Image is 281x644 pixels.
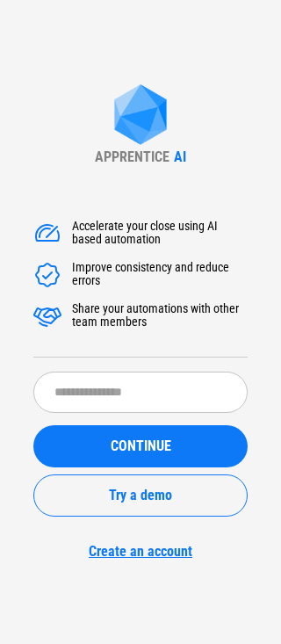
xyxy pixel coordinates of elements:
img: Accelerate [33,261,61,289]
img: Accelerate [33,220,61,248]
div: Share your automations with other team members [72,302,248,330]
img: Apprentice AI [105,84,176,148]
div: Accelerate your close using AI based automation [72,220,248,248]
img: Accelerate [33,302,61,330]
span: CONTINUE [111,439,171,453]
a: Create an account [33,543,248,560]
span: Try a demo [109,488,172,503]
div: APPRENTICE [95,148,169,165]
button: CONTINUE [33,425,248,467]
button: Try a demo [33,474,248,517]
div: AI [174,148,186,165]
div: Improve consistency and reduce errors [72,261,248,289]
